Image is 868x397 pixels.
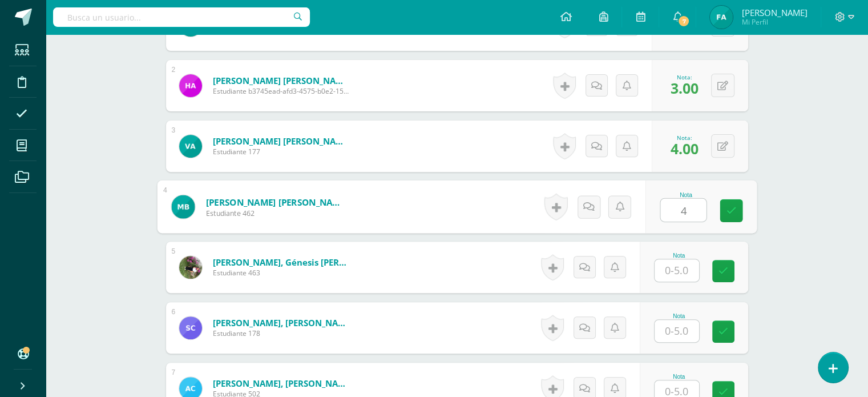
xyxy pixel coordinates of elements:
[179,135,202,158] img: a45aaac247f785247700edea69761e80.png
[741,7,807,18] span: [PERSON_NAME]
[213,328,350,338] span: Estudiante 178
[671,139,699,158] span: 4.00
[671,73,699,81] div: Nota:
[213,86,350,96] span: Estudiante b3745ead-afd3-4575-b0e2-155de470b7ff
[213,135,350,147] a: [PERSON_NAME] [PERSON_NAME]
[655,259,699,282] input: 0-5.0
[205,208,346,218] span: Estudiante 462
[179,256,202,279] img: 7202464163ca00a1db88b9a262c64921.png
[654,252,704,259] div: Nota
[205,196,346,208] a: [PERSON_NAME] [PERSON_NAME]
[660,191,712,198] div: Nota
[171,195,195,218] img: cebe1c7602a9667f883ac9c13e57376a.png
[671,78,699,98] span: 3.00
[213,317,350,328] a: [PERSON_NAME], [PERSON_NAME]
[654,313,704,319] div: Nota
[655,320,699,342] input: 0-5.0
[710,6,733,29] img: 7f7a713695d13f57577952fac26fafb9.png
[660,199,706,222] input: 0-5.0
[53,7,310,27] input: Busca un usuario...
[213,268,350,278] span: Estudiante 463
[213,256,350,268] a: [PERSON_NAME], Génesis [PERSON_NAME]
[671,134,699,142] div: Nota:
[213,378,350,389] a: [PERSON_NAME], [PERSON_NAME]
[213,147,350,157] span: Estudiante 177
[179,316,202,339] img: bd3f14c958086a449e52067ae30efc3a.png
[213,75,350,86] a: [PERSON_NAME] [PERSON_NAME]
[179,74,202,97] img: c730cc3a6f941038978a52fdb589bdf0.png
[677,15,690,27] span: 7
[654,374,704,380] div: Nota
[741,17,807,27] span: Mi Perfil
